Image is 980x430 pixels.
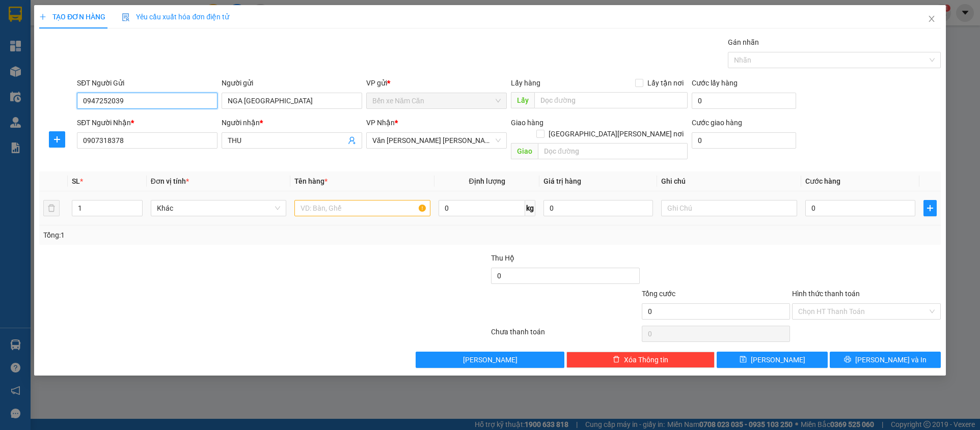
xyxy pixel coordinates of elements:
input: Cước giao hàng [692,132,796,149]
span: plus [39,13,46,20]
span: user-add [348,136,356,145]
input: Dọc đường [534,92,688,108]
span: [GEOGRAPHIC_DATA][PERSON_NAME] nơi [545,128,688,139]
button: plus [923,200,937,216]
label: Gán nhãn [728,38,759,46]
input: Dọc đường [538,143,688,159]
span: Yêu cầu xuất hóa đơn điện tử [122,13,229,21]
span: Định lượng [469,177,505,185]
span: Lấy tận nơi [643,77,688,89]
span: Xóa Thông tin [624,354,668,365]
span: Khác [157,200,281,216]
button: deleteXóa Thông tin [566,352,715,368]
span: VP Nhận [366,119,395,127]
span: Tên hàng [294,177,328,185]
span: kg [525,200,535,216]
input: Ghi Chú [661,200,797,216]
span: Giao [511,143,538,159]
span: Giao hàng [511,119,543,127]
input: Cước lấy hàng [692,93,796,109]
img: icon [122,13,130,21]
div: VP gửi [366,77,507,89]
span: Thu Hộ [491,254,514,262]
span: close [928,15,936,23]
button: Close [917,5,946,34]
button: printer[PERSON_NAME] và In [830,352,941,368]
span: Đơn vị tính [151,177,189,185]
span: Bến xe Năm Căn [372,93,501,108]
span: save [740,356,747,364]
span: Văn phòng Hồ Chí Minh [372,133,501,148]
input: 0 [543,200,653,216]
span: printer [844,356,851,364]
button: [PERSON_NAME] [416,352,564,368]
span: Cước hàng [805,177,840,185]
span: [PERSON_NAME] [751,354,805,365]
span: Tổng cước [642,290,675,298]
div: Tổng: 1 [43,230,378,241]
button: save[PERSON_NAME] [717,352,828,368]
div: SĐT Người Gửi [77,77,217,89]
span: [PERSON_NAME] và In [855,354,927,365]
label: Cước lấy hàng [692,79,738,87]
span: plus [924,204,936,212]
span: TẠO ĐƠN HÀNG [39,13,105,21]
span: delete [613,356,620,364]
th: Ghi chú [657,171,801,191]
span: Giá trị hàng [543,177,581,185]
div: Người gửi [222,77,362,89]
span: SL [72,177,80,185]
button: plus [49,131,65,148]
div: Chưa thanh toán [490,326,641,344]
div: SĐT Người Nhận [77,117,217,128]
span: Lấy hàng [511,79,540,87]
div: Người nhận [222,117,362,128]
span: Lấy [511,92,534,108]
label: Cước giao hàng [692,119,742,127]
label: Hình thức thanh toán [792,290,860,298]
span: [PERSON_NAME] [463,354,518,365]
input: VD: Bàn, Ghế [294,200,430,216]
button: delete [43,200,60,216]
span: plus [49,135,65,144]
